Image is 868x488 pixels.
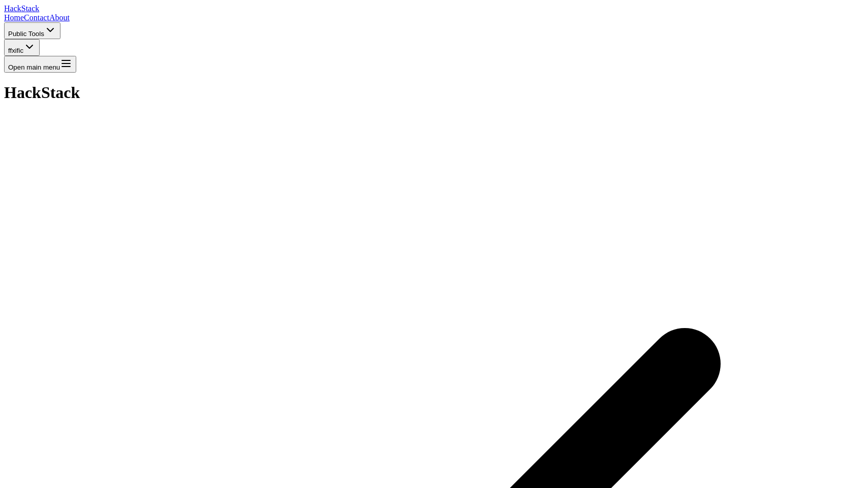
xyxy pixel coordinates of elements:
button: Open main menu [4,56,76,73]
span: Open main menu [8,64,60,72]
button: Public Tools [4,22,60,39]
span: ffxific [32,47,47,54]
span: Stack [21,4,40,13]
a: Contact [24,13,49,22]
h1: HackStack [4,84,864,103]
a: Home [4,13,24,22]
img: ffxific [8,47,32,55]
button: ffxific [4,39,63,56]
span: Hack [4,4,39,13]
span: Public Tools [8,30,44,38]
a: About [49,13,70,22]
a: HackStack [4,4,39,13]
